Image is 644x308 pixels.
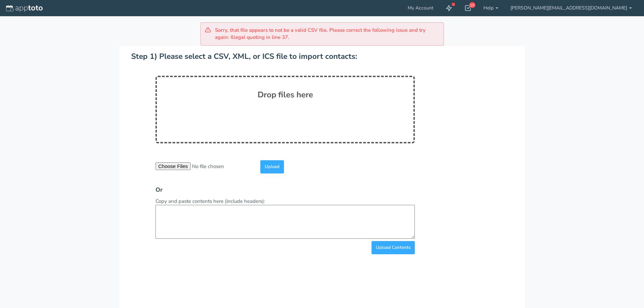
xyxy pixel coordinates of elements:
[469,2,475,8] div: 10
[6,5,43,12] img: logo-apptoto--white.svg
[260,160,284,173] input: Upload
[372,241,415,254] input: Upload Contents
[156,187,415,193] h3: Or
[200,22,444,46] div: Sorry, that file appears to not be a valid CSV file. Please correct the following issue and try a...
[131,52,415,61] h2: Step 1) Please select a CSV, XML, or ICS file to import contacts:
[150,181,420,254] div: Copy and paste contents here (include headers):
[156,76,415,143] div: Drop files here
